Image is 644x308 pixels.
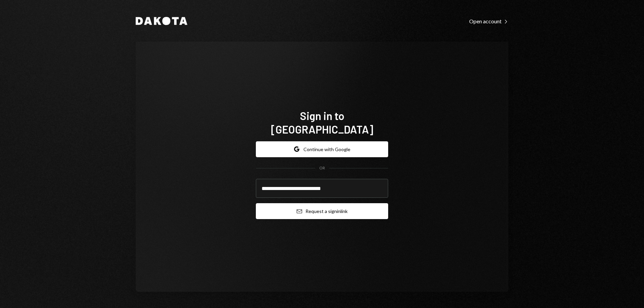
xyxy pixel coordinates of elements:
div: OR [319,165,325,171]
a: Open account [469,17,508,25]
button: Continue with Google [256,141,388,157]
button: Request a signinlink [256,203,388,219]
div: Open account [469,18,508,25]
h1: Sign in to [GEOGRAPHIC_DATA] [256,109,388,136]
